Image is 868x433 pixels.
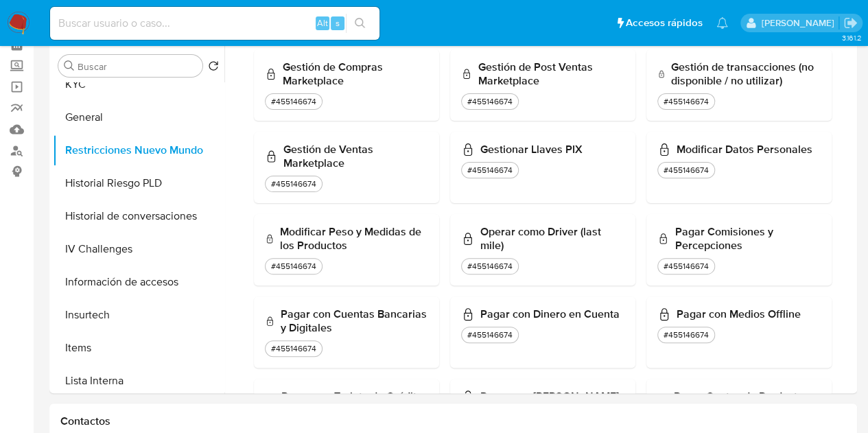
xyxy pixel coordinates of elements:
button: Historial Riesgo PLD [53,167,224,200]
button: KYC [53,68,224,101]
button: IV Challenges [53,233,224,266]
span: Alt [317,16,328,30]
span: 3.161.2 [841,32,861,43]
h1: Contactos [60,414,846,428]
button: Insurtech [53,299,224,331]
button: General [53,101,224,134]
p: marcela.perdomo@mercadolibre.com.co [761,16,838,30]
button: Volver al orden por defecto [208,60,219,75]
input: Buscar [78,60,197,73]
button: Historial de conversaciones [53,200,224,233]
button: Items [53,331,224,364]
a: Notificaciones [716,17,728,29]
a: Salir [843,16,858,30]
button: search-icon [346,14,374,33]
button: Lista Interna [53,364,224,397]
button: Restricciones Nuevo Mundo [53,134,224,167]
span: Accesos rápidos [626,16,703,30]
button: Información de accesos [53,266,224,299]
input: Buscar usuario o caso... [50,14,379,32]
span: s [336,16,340,30]
button: Buscar [64,60,75,71]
